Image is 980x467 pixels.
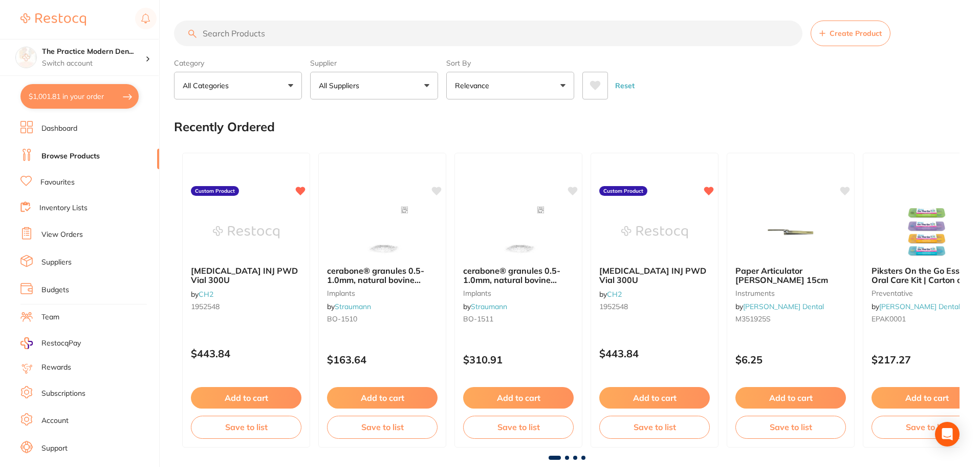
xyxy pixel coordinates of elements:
[16,47,36,68] img: The Practice Modern Dentistry and Facial Aesthetics
[310,72,438,99] button: All Suppliers
[327,302,371,311] span: by
[735,266,846,285] b: Paper Articulator Miller 15cm
[174,21,802,46] input: Search Products
[191,416,301,438] button: Save to list
[463,302,507,311] span: by
[735,387,846,409] button: Add to cart
[42,47,145,57] h4: The Practice Modern Dentistry and Facial Aesthetics
[327,354,438,366] p: $163.64
[327,266,438,285] b: cerabone® granules 0.5-1.0mm, natural bovine bone, 1x0.5cc(ml)/box
[463,387,574,409] button: Add to cart
[463,266,574,285] b: cerabone® granules 0.5-1.0mm, natural bovine bone, 1x1.0cc(ml)/box
[41,416,69,426] a: Account
[599,186,647,196] label: Custom Product
[735,354,846,366] p: $6.25
[485,207,552,258] img: cerabone® granules 0.5-1.0mm, natural bovine bone, 1x1.0cc(ml)/box
[319,80,363,91] p: All Suppliers
[191,186,239,196] label: Custom Product
[41,312,59,322] a: Team
[830,29,882,37] span: Create Product
[599,266,710,285] b: Dysport INJ PWD Vial 300U
[599,387,710,409] button: Add to cart
[446,58,574,68] label: Sort By
[599,348,710,359] p: $443.84
[621,207,688,258] img: Dysport INJ PWD Vial 300U
[40,177,75,188] a: Favourites
[463,315,574,323] small: BO-1511
[199,290,213,299] a: CH2
[20,84,139,109] button: $1,001.81 in your order
[41,443,68,454] a: Support
[42,58,145,69] p: Switch account
[743,302,824,311] a: [PERSON_NAME] Dental
[174,58,302,68] label: Category
[174,72,302,99] button: All Categories
[879,302,960,311] a: [PERSON_NAME] Dental
[41,338,81,349] span: RestocqPay
[599,416,710,438] button: Save to list
[735,416,846,438] button: Save to list
[599,302,710,311] small: 1952548
[757,207,824,258] img: Paper Articulator Miller 15cm
[735,302,824,311] span: by
[327,315,438,323] small: BO-1510
[327,387,438,409] button: Add to cart
[191,387,301,409] button: Add to cart
[191,348,301,359] p: $443.84
[191,302,301,311] small: 1952548
[735,289,846,297] small: instruments
[39,203,88,213] a: Inventory Lists
[20,13,86,26] img: Restocq Logo
[455,80,493,91] p: Relevance
[872,302,960,311] span: by
[41,257,72,268] a: Suppliers
[20,337,33,349] img: RestocqPay
[41,230,83,240] a: View Orders
[41,151,100,161] a: Browse Products
[191,266,301,285] b: Dysport INJ PWD Vial 300U
[349,207,416,258] img: cerabone® granules 0.5-1.0mm, natural bovine bone, 1x0.5cc(ml)/box
[471,302,507,311] a: Straumann
[41,124,77,134] a: Dashboard
[20,8,86,31] a: Restocq Logo
[41,362,71,373] a: Rewards
[310,58,438,68] label: Supplier
[735,315,846,323] small: M351925S
[174,120,275,134] h2: Recently Ordered
[191,290,213,299] span: by
[463,354,574,366] p: $310.91
[463,289,574,297] small: implants
[811,21,890,46] button: Create Product
[607,290,622,299] a: CH2
[612,72,638,99] button: Reset
[183,80,233,91] p: All Categories
[213,207,279,258] img: Dysport INJ PWD Vial 300U
[894,207,960,258] img: Piksters On the Go Essential Oral Care Kit | Carton of 100 Kits
[463,416,574,438] button: Save to list
[446,72,574,99] button: Relevance
[335,302,371,311] a: Straumann
[41,389,85,399] a: Subscriptions
[327,416,438,438] button: Save to list
[599,290,622,299] span: by
[41,285,69,295] a: Budgets
[20,337,81,349] a: RestocqPay
[327,289,438,297] small: implants
[935,422,960,446] div: Open Intercom Messenger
